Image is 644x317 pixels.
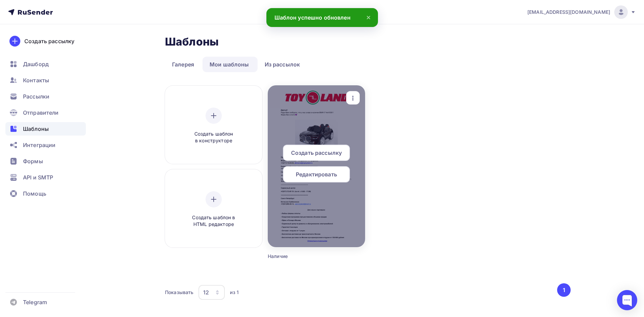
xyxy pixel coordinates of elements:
[165,57,201,72] a: Галерея
[182,214,246,228] span: Создать шаблон в HTML редакторе
[23,190,46,198] span: Помощь
[527,5,636,19] a: [EMAIL_ADDRESS][DOMAIN_NAME]
[23,298,47,306] span: Telegram
[230,289,239,296] div: из 1
[23,157,43,165] span: Формы
[203,288,209,296] div: 12
[296,170,337,178] span: Редактировать
[23,125,49,133] span: Шаблоны
[5,90,86,103] a: Рассылки
[291,149,342,157] span: Создать рассылку
[23,76,49,84] span: Контакты
[165,35,219,49] h2: Шаблоны
[5,154,86,168] a: Формы
[5,57,86,71] a: Дашборд
[23,173,53,181] span: API и SMTP
[5,74,86,87] a: Контакты
[268,253,341,260] div: Наличие
[23,60,49,68] span: Дашборд
[23,141,55,149] span: Интеграции
[5,106,86,119] a: Отправители
[23,92,49,100] span: Рассылки
[165,289,193,296] div: Показывать
[24,37,74,45] div: Создать рассылку
[198,285,225,300] button: 12
[557,283,571,297] button: Go to page 1
[556,283,571,297] ul: Pagination
[23,109,59,117] span: Отправители
[202,57,256,72] a: Мои шаблоны
[182,131,246,144] span: Создать шаблон в конструкторе
[5,122,86,136] a: Шаблоны
[258,57,307,72] a: Из рассылок
[527,9,610,16] span: [EMAIL_ADDRESS][DOMAIN_NAME]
